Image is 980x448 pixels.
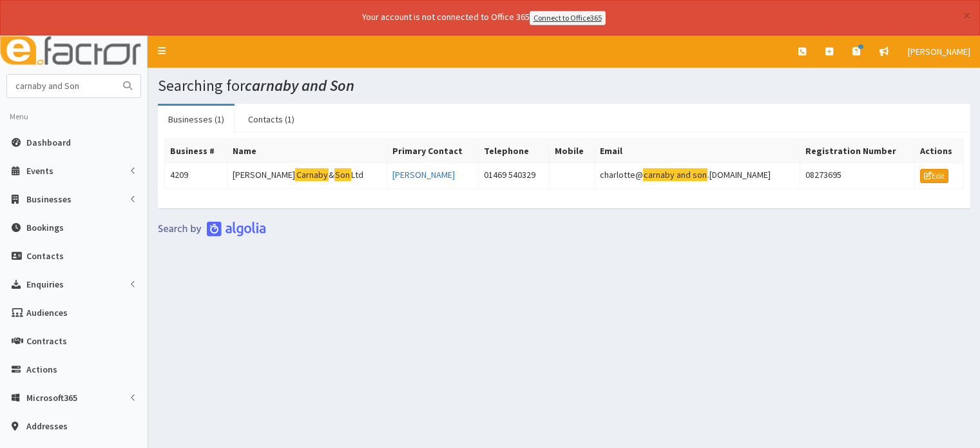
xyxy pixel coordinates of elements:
a: Contacts (1) [238,106,305,133]
span: Actions [26,364,57,375]
h1: Searching for [158,77,970,94]
button: × [963,9,970,23]
th: Email [594,139,800,162]
td: 08273695 [800,162,914,188]
span: Contracts [26,335,67,347]
a: Businesses (1) [158,106,235,133]
th: Primary Contact [387,139,479,162]
span: Enquiries [26,278,64,290]
mark: and [676,168,692,182]
td: 01469 540329 [479,162,550,188]
mark: carnaby [643,168,676,182]
img: search-by-algolia-light-background.png [158,221,266,237]
mark: Carnaby [295,168,329,182]
span: Contacts [26,250,64,262]
a: Connect to Office365 [530,11,606,25]
td: 4209 [165,162,227,188]
a: [PERSON_NAME] [898,35,980,68]
span: Addresses [26,420,68,432]
a: [PERSON_NAME] [392,169,455,180]
span: Audiences [26,307,68,318]
a: Edit [920,169,948,183]
th: Name [227,139,387,162]
th: Telephone [479,139,550,162]
mark: Son [334,168,351,182]
input: Search... [7,75,115,97]
td: charlotte@ .[DOMAIN_NAME] [594,162,800,188]
i: carnaby and Son [245,75,354,95]
span: Bookings [26,222,64,233]
div: Your account is not connected to Office 365 [107,10,861,25]
span: Dashboard [26,137,71,148]
span: Microsoft365 [26,392,77,404]
th: Registration Number [800,139,914,162]
th: Actions [915,139,964,162]
th: Business # [165,139,227,162]
span: Businesses [26,193,72,205]
th: Mobile [549,139,594,162]
span: Events [26,165,53,177]
mark: son [692,168,708,182]
td: [PERSON_NAME] & Ltd [227,162,387,188]
span: [PERSON_NAME] [908,46,970,57]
